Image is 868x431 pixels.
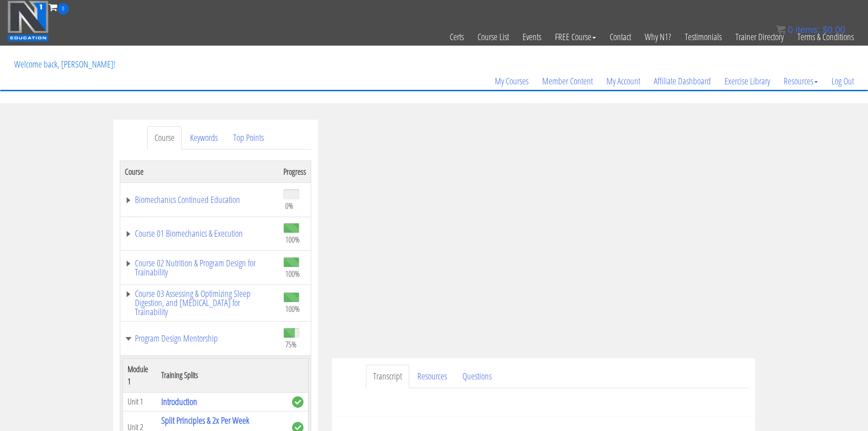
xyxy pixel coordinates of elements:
th: Progress [279,161,311,182]
a: Course 02 Nutrition & Program Design for Trainability [125,259,274,277]
a: Exercise Library [718,59,777,103]
span: 75% [285,339,297,349]
td: Unit 1 [123,392,157,411]
span: $ [822,25,827,35]
th: Course [120,161,279,182]
a: Resources [777,59,825,103]
a: My Account [600,59,647,103]
a: Certs [443,15,471,59]
th: Training Splits [157,358,288,392]
span: 0% [285,201,293,211]
a: 0 [49,1,69,13]
span: 100% [285,234,300,244]
span: complete [292,396,303,408]
a: Testimonials [678,15,729,59]
a: My Courses [488,59,535,103]
a: Resources [410,365,454,388]
th: Module 1 [123,358,157,392]
a: Terms & Conditions [791,15,861,59]
bdi: 0.00 [822,25,845,35]
img: icon11.png [776,25,786,34]
span: items: [796,25,820,35]
a: Course 01 Biomechanics & Execution [125,229,274,238]
a: Log Out [825,59,861,103]
a: Member Content [535,59,600,103]
span: 100% [285,269,300,279]
span: 100% [285,304,300,314]
a: Contact [603,15,638,59]
a: Why N1? [638,15,678,59]
a: Trainer Directory [729,15,791,59]
a: Events [516,15,548,59]
a: Keywords [183,126,225,150]
a: Top Points [226,126,271,150]
p: Welcome back, [PERSON_NAME]! [7,46,122,83]
a: Biomechanics Continued Education [125,195,274,204]
a: Affiliate Dashboard [647,59,718,103]
a: 0 items: $0.00 [776,25,845,35]
a: Transcript [366,365,409,388]
a: FREE Course [548,15,603,59]
a: Course List [471,15,516,59]
span: 0 [57,3,69,15]
img: n1-education [7,0,49,42]
a: Course [147,126,182,150]
span: 0 [788,25,793,35]
a: Program Design Mentorship [125,334,274,343]
a: Questions [455,365,499,388]
a: Introduction [161,395,197,408]
a: Course 03 Assessing & Optimizing Sleep Digestion, and [MEDICAL_DATA] for Trainability [125,289,274,317]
